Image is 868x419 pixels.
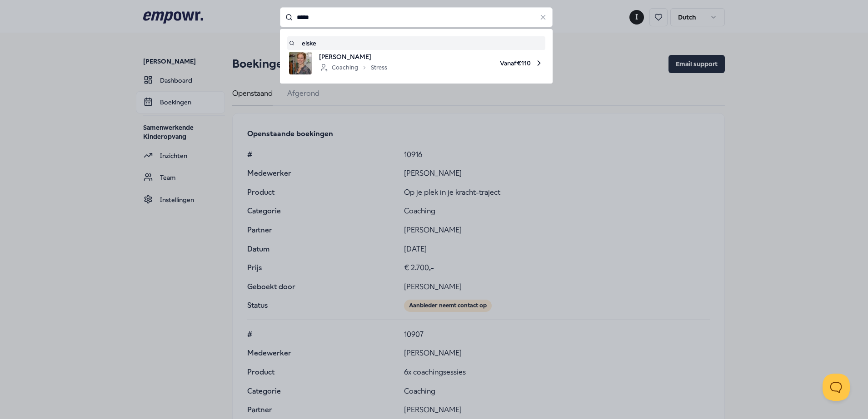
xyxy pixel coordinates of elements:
img: product image [289,52,312,74]
iframe: Help Scout Beacon - Open [823,374,850,401]
span: [PERSON_NAME] [319,52,387,62]
a: elske [289,38,544,48]
span: Vanaf € 110 [394,52,544,74]
a: product image[PERSON_NAME]CoachingStressVanaf€110 [289,52,544,74]
div: Coaching Stress [319,62,387,73]
input: Search for products, categories or subcategories [280,7,553,27]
